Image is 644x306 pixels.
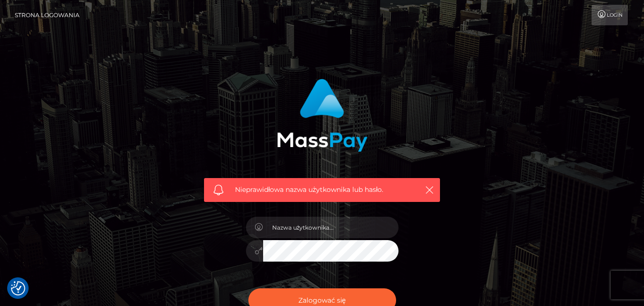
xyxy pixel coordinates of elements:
input: Nazwa użytkownika... [263,217,399,238]
font: Login [607,12,623,18]
font: Strona logowania [15,11,80,19]
font: Nieprawidłowa nazwa użytkownika lub hasło. [235,185,383,194]
a: Login [592,5,628,25]
a: Strona logowania [15,5,80,25]
font: Zalogować się [298,296,346,305]
button: Preferencje zgody [11,281,25,295]
img: Odwiedź ponownie przycisk zgody [11,281,25,295]
img: Logowanie do MassPay [277,79,368,152]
